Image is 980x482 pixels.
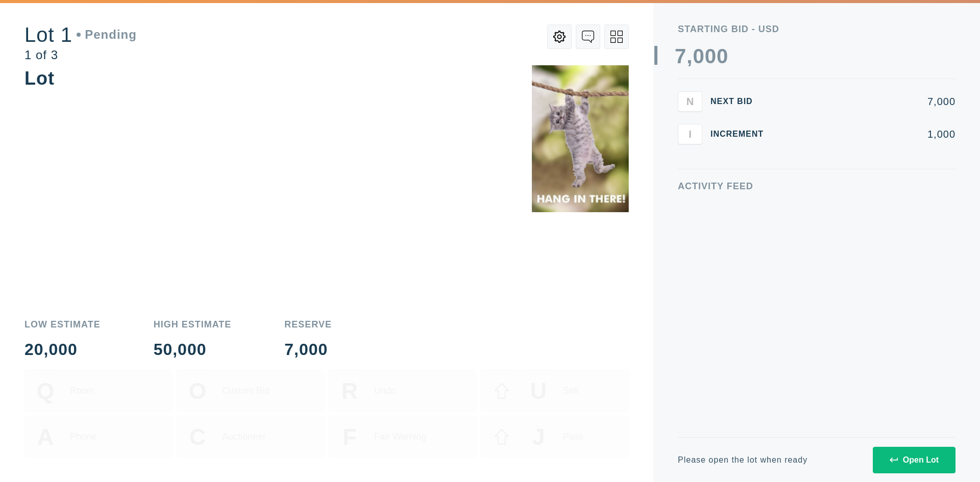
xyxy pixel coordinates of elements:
button: N [678,91,702,112]
div: 0 [705,46,717,66]
span: N [687,95,694,107]
div: Pending [77,29,137,41]
div: Reserve [284,320,332,329]
div: Increment [710,130,772,138]
div: 20,000 [24,341,101,358]
div: Please open the lot when ready [678,456,807,464]
div: 1,000 [780,129,955,139]
button: I [678,124,702,144]
div: 7,000 [780,96,955,107]
div: Activity Feed [678,182,955,191]
div: Lot [24,68,55,89]
div: 0 [717,46,728,66]
span: I [689,128,692,140]
div: 7 [675,46,687,66]
div: 7,000 [284,341,332,358]
div: , [687,46,693,250]
div: 50,000 [154,341,232,358]
div: Next Bid [710,97,772,106]
div: 1 of 3 [24,49,137,61]
div: Starting Bid - USD [678,24,955,34]
div: 0 [693,46,704,66]
button: Open Lot [873,447,955,473]
div: Low Estimate [24,320,101,329]
div: High Estimate [154,320,232,329]
div: Open Lot [890,455,939,465]
div: Lot 1 [24,24,137,45]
